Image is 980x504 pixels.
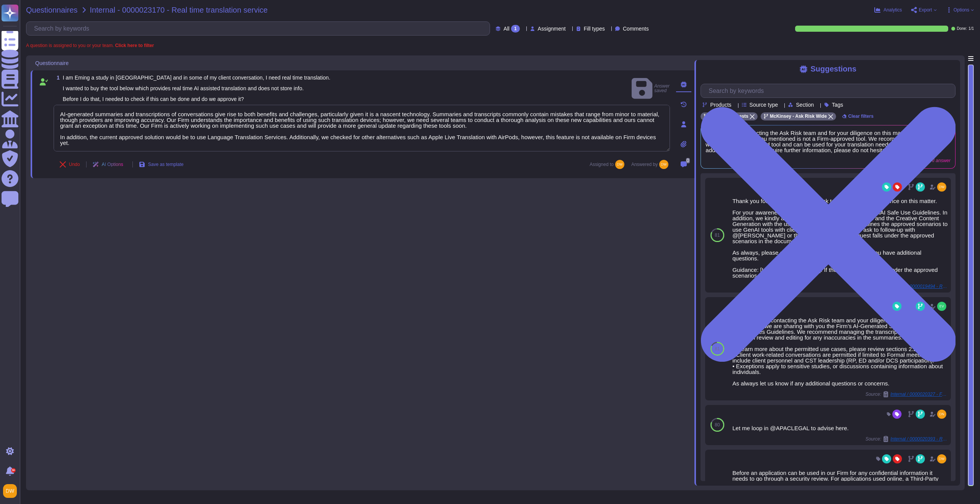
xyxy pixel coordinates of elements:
[3,484,17,498] img: user
[632,76,670,101] span: Answer saved
[715,346,720,351] span: 81
[503,26,510,31] span: All
[11,468,16,473] div: 9+
[26,43,154,48] span: A question is assigned to you or your team.
[26,6,78,14] span: Questionnaires
[937,182,946,192] img: user
[69,162,80,167] span: Undo
[590,160,628,169] span: Assigned to
[35,60,69,66] span: Questionnaire
[705,84,955,98] input: Search by keywords
[623,26,649,31] span: Comments
[884,8,902,12] span: Analytics
[715,423,720,427] span: 80
[511,25,520,33] div: 1
[969,27,974,31] span: 1 / 1
[937,302,946,311] img: user
[919,8,932,12] span: Export
[615,160,624,169] img: user
[874,7,902,13] button: Analytics
[686,158,690,163] span: 0
[866,436,948,442] span: Source:
[54,105,670,151] textarea: AI-generated summaries and transcriptions of conversations give rise to both benefits and challen...
[63,75,330,102] span: I am Eming a study in [GEOGRAPHIC_DATA] and in some of my client conversation, I need real time t...
[937,454,946,463] img: user
[584,26,605,31] span: Fill types
[54,157,86,172] button: Undo
[937,410,946,419] img: user
[148,162,184,167] span: Save as template
[90,6,268,14] span: Internal - 0000023170 - Real time translation service
[2,483,22,499] button: user
[102,162,123,167] span: AI Options
[538,26,566,31] span: Assignment
[133,157,190,172] button: Save as template
[957,27,967,31] span: Done:
[732,425,948,431] div: Let me loop in @APACLEGAL to advise here.
[890,437,948,441] span: Internal / 0000020393 - RE: Help: quotation format
[954,8,969,12] span: Options
[54,75,60,80] span: 1
[659,160,668,169] img: user
[30,22,490,35] input: Search by keywords
[715,233,720,237] span: 81
[114,43,154,48] b: Click here to filter
[631,162,658,167] span: Answered by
